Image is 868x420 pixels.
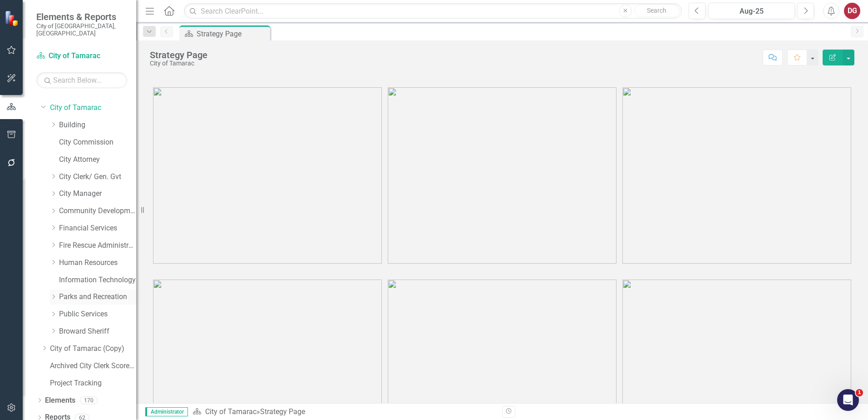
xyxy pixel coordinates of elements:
span: Search [647,7,666,14]
a: City Clerk/ Gen. Gvt [59,172,136,182]
a: City Manager [59,189,136,199]
button: Aug-25 [708,3,795,19]
div: 170 [80,396,98,404]
a: City of Tamarac [50,103,136,113]
a: Public Services [59,309,136,320]
a: City of Tamarac [36,51,127,61]
a: Community Development [59,206,136,216]
input: Search Below... [36,72,127,88]
div: City of Tamarac [150,60,207,67]
a: Human Resources [59,258,136,268]
a: Information Technology [59,275,136,285]
div: » [192,407,495,417]
img: tamarac1%20v3.png [153,87,382,264]
a: Financial Services [59,223,136,234]
img: tamarac2%20v3.png [388,87,616,264]
a: Building [59,120,136,130]
a: City Attorney [59,155,136,165]
button: Search [634,5,680,17]
img: tamarac3%20v3.png [622,87,851,264]
span: 1 [856,389,863,396]
iframe: Intercom live chat [837,389,859,411]
button: DG [844,3,860,19]
a: Broward Sheriff [59,326,136,337]
img: ClearPoint Strategy [5,10,20,26]
a: City Commission [59,137,136,148]
a: Archived City Clerk Scorecard [50,361,136,371]
div: Strategy Page [260,407,305,416]
a: Parks and Recreation [59,292,136,302]
div: Aug-25 [711,6,792,17]
span: Administrator [145,407,188,416]
a: City of Tamarac (Copy) [50,344,136,354]
div: Strategy Page [197,28,268,40]
input: Search ClearPoint... [184,3,682,19]
a: City of Tamarac [205,407,256,416]
span: Elements & Reports [36,11,127,22]
a: Project Tracking [50,378,136,389]
div: Strategy Page [150,50,207,60]
a: Elements [45,395,75,406]
a: Fire Rescue Administration [59,240,136,251]
small: City of [GEOGRAPHIC_DATA], [GEOGRAPHIC_DATA] [36,22,127,37]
